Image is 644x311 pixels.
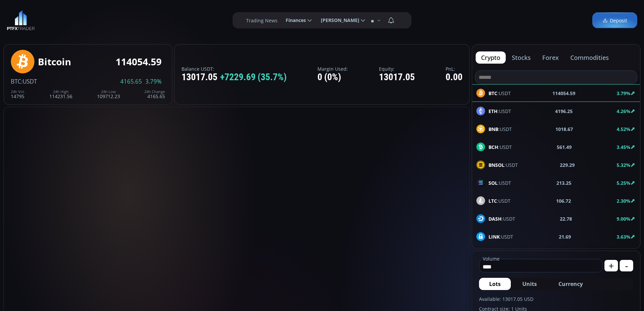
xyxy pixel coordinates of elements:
button: - [620,260,633,271]
div: 4165.65 [144,90,165,99]
b: LINK [488,234,500,240]
div: 109712.23 [97,90,120,99]
div: 114231.56 [49,90,72,99]
b: 21.69 [559,233,571,240]
b: ETH [488,108,498,114]
button: stocks [506,51,536,64]
button: Currency [548,278,593,290]
b: SOL [488,180,498,186]
span: 3.79% [145,79,162,85]
b: 2.30% [617,198,630,204]
span: Currency [558,280,583,288]
b: 1018.67 [555,126,573,133]
div: 13017.05 [182,72,287,83]
div: 114054.59 [116,57,162,67]
span: +7229.69 (35.7%) [220,72,287,83]
span: :USDT [488,126,512,133]
b: 213.25 [556,179,571,186]
b: 4.26% [617,108,630,114]
span: Units [522,280,537,288]
b: 9.00% [617,216,630,222]
b: 4196.25 [555,108,573,115]
label: Available: 13017.05 USD [479,295,633,303]
div: 0 (0%) [317,72,348,83]
div: 24h Vol. [11,90,25,94]
span: Deposit [602,17,627,24]
label: Trading News [246,17,278,24]
div: 14795 [11,90,25,99]
div: 24h High [49,90,72,94]
button: crypto [476,51,506,64]
span: :USDT [488,161,518,169]
span: :USDT [488,197,510,204]
b: BCH [488,144,498,150]
b: 3.45% [617,144,630,150]
b: BNSOL [488,162,504,168]
b: 5.25% [617,180,630,186]
div: 13017.05 [379,72,415,83]
span: Lots [489,280,501,288]
label: Equity: [379,66,415,71]
b: 4.52% [617,126,630,132]
div: 24h Low [97,90,120,94]
b: DASH [488,216,502,222]
button: Units [512,278,547,290]
button: forex [537,51,564,64]
b: 5.32% [617,162,630,168]
button: Lots [479,278,511,290]
b: 106.72 [556,197,571,204]
span: :USDT [488,233,513,240]
label: Balance USDT: [182,66,287,71]
b: 561.49 [557,143,572,151]
span: Finances [281,14,306,27]
span: :USDT [488,143,512,151]
button: + [604,260,618,271]
span: 4165.65 [120,79,142,85]
div: 24h Change [144,90,165,94]
b: 229.29 [560,161,575,169]
label: Margin Used: [317,66,348,71]
span: BTC [11,77,21,85]
span: :USDT [488,179,511,186]
span: :USDT [488,215,515,222]
div: 0.00 [446,72,462,83]
button: commodities [565,51,614,64]
span: [PERSON_NAME] [316,14,359,27]
div: Bitcoin [38,57,71,67]
b: 22.78 [560,215,572,222]
b: BNB [488,126,498,132]
b: LTC [488,198,497,204]
span: :USDT [21,77,37,85]
a: Deposit [592,13,637,28]
b: 3.63% [617,234,630,240]
img: LOGO [7,10,35,30]
label: PnL: [446,66,462,71]
span: :USDT [488,108,511,115]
